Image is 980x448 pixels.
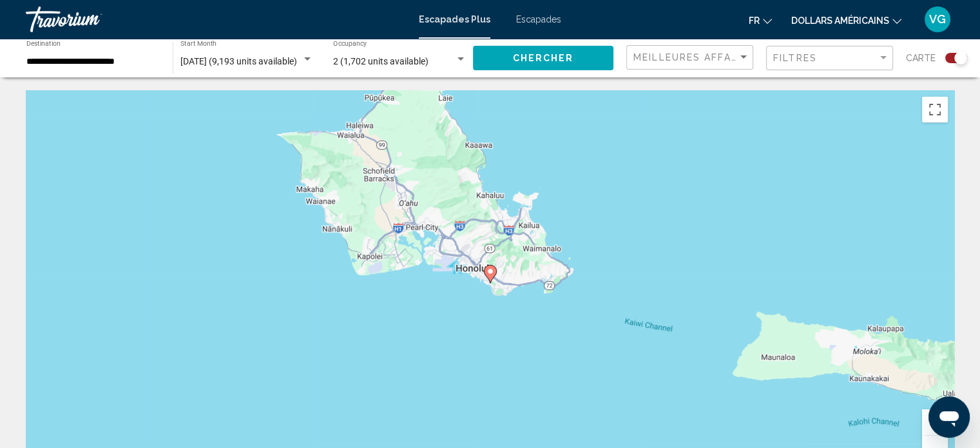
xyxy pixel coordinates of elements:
button: Menu utilisateur [921,6,954,33]
font: fr [749,15,760,26]
span: Meilleures affaires [633,52,755,63]
span: Chercher [513,54,574,64]
button: Changer de devise [791,11,901,30]
button: Chercher [473,46,613,70]
button: Changer de langue [749,11,772,30]
button: Filter [766,45,893,72]
font: dollars américains [791,15,889,26]
span: 2 (1,702 units available) [333,56,428,66]
span: Carte [906,49,936,67]
button: Zoom avant [922,409,948,435]
mat-select: Sort by [633,52,749,63]
font: VG [929,12,946,26]
span: [DATE] (9,193 units available) [180,56,297,66]
span: Filtres [773,53,817,63]
a: Escapades [516,14,561,24]
a: Escapades Plus [419,14,490,24]
a: Travorium [26,6,406,32]
button: Passer en plein écran [922,97,948,122]
iframe: Bouton de lancement de la fenêtre de messagerie [928,396,970,438]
